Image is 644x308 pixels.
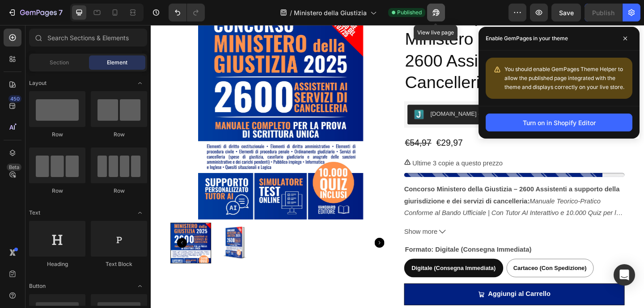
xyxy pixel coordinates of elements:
span: Section [50,59,69,67]
div: Undo/Redo [169,4,205,21]
span: Element [107,59,127,67]
span: Show more [275,219,312,232]
button: Carousel Next Arrow [243,232,254,242]
button: Turn on in Shopify Editor [486,114,632,131]
div: Open Intercom Messenger [614,264,635,286]
button: Show more [275,219,515,232]
div: Row [29,131,85,139]
div: Row [91,131,147,139]
div: €54,97 [275,119,306,138]
span: / [290,8,292,17]
div: Row [29,187,85,195]
strong: Concorso Ministero della Giustizia – 2600 Assistenti a supporto della giurisdizione e dei servizi... [275,175,510,195]
span: Published [397,8,422,17]
div: Text Block [91,260,147,268]
span: Digitale (Consegna Immediata) [284,261,375,268]
button: 7 [4,4,67,21]
span: Layout [29,79,47,87]
p: Ultime 3 copie a questo prezzo [284,144,383,157]
div: 450 [8,95,21,102]
span: Text [29,209,40,217]
span: Toggle open [133,76,147,90]
div: €29,97 [309,119,340,138]
div: Row [91,187,147,195]
legend: Formato: Digitale (Consegna Immediata) [275,238,415,251]
input: Search Sections & Elements [29,29,147,46]
button: Publish [585,4,622,21]
span: Toggle open [133,206,147,220]
span: Cartaceo (Con Spedizione) [394,261,474,268]
span: Toggle open [133,279,147,293]
img: Judgeme.png [286,92,297,103]
em: Manuale Teorico-Pratico Conforme al Bando Ufficiale | Con Tutor AI Interattivo e 10.000 Quiz per ... [275,188,513,221]
span: Ministero della Giustizia [294,8,367,17]
span: Save [559,9,574,17]
div: Turn on in Shopify Editor [523,118,596,127]
span: Button [29,282,46,290]
div: Beta [7,164,21,171]
div: Publish [592,8,614,17]
div: [DOMAIN_NAME] - Preview Badge (Stars) [304,92,423,101]
div: Heading [29,260,85,268]
button: Save [551,4,581,21]
span: You should enable GemPages Theme Helper to allow the published page integrated with the theme and... [504,66,624,90]
div: Aggiungi al Carrello [367,287,435,300]
iframe: Design area [151,25,644,308]
p: Enable GemPages in your theme [486,34,568,43]
p: 7 [59,7,63,18]
button: Aggiungi al Carrello [275,281,515,305]
button: Judge.me - Preview Badge (Stars) [279,87,430,108]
